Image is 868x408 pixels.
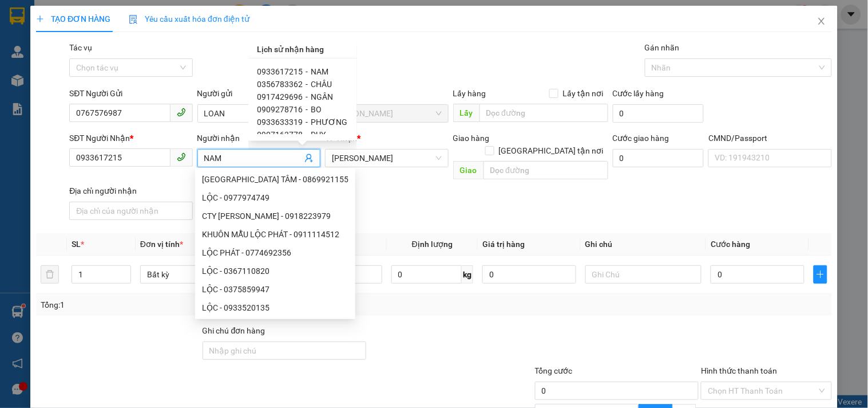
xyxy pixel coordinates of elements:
[140,240,183,249] span: Đơn vị tính
[581,233,706,256] th: Ghi chú
[311,130,326,139] span: DUY
[453,104,479,122] span: Lấy
[613,134,669,143] label: Cước giao hàng
[177,108,186,117] span: phone
[203,326,265,335] label: Ghi chú đơn hàng
[325,87,448,100] div: VP gửi
[306,130,308,139] span: -
[701,366,777,375] label: Hình thức thanh toán
[69,132,192,144] div: SĐT Người Nhận
[195,299,355,317] div: LỘC - 0933520135
[69,185,192,197] div: Địa chỉ người nhận
[202,228,348,241] div: KHUÔN MẪU LỘC PHÁT - 0911114512
[197,132,320,144] div: Người nhận
[708,132,831,144] div: CMND/Passport
[332,105,441,122] span: Ngã Tư Huyện
[453,161,483,179] span: Giao
[195,225,355,244] div: KHUÔN MẪU LỘC PHÁT - 0911114512
[203,342,367,360] input: Ghi chú đơn hàng
[202,246,348,259] div: LỘC PHÁT - 0774692356
[202,301,348,314] div: LỘC - 0933520135
[69,43,92,52] label: Tác vụ
[645,43,680,52] label: Gán nhãn
[613,104,704,123] input: Cước lấy hàng
[558,87,608,100] span: Lấy tận nơi
[129,15,138,24] img: icon
[195,207,355,225] div: CTY TIẾN LỘC TÀI - 0918223979
[311,80,332,89] span: CHÂU
[453,134,490,143] span: Giao hàng
[311,67,329,76] span: NAM
[806,6,838,38] button: Close
[202,265,348,277] div: LỘC - 0367110820
[613,149,704,167] input: Cước giao hàng
[306,105,308,114] span: -
[453,89,486,98] span: Lấy hàng
[147,266,249,283] span: Bất kỳ
[195,262,355,280] div: LỘC - 0367110820
[817,17,826,26] span: close
[613,89,664,98] label: Cước lấy hàng
[479,104,608,122] input: Dọc đường
[197,87,320,100] div: Người gửi
[69,87,192,100] div: SĐT Người Gửi
[311,92,334,101] span: NGÂN
[202,210,348,222] div: CTY [PERSON_NAME] - 0918223979
[202,283,348,296] div: LỘC - 0375859947
[177,152,186,162] span: phone
[412,240,453,249] span: Định lượng
[306,92,308,101] span: -
[202,191,348,204] div: LỘC - 0977974749
[36,14,110,23] span: TẠO ĐƠN HÀNG
[711,240,750,249] span: Cước hàng
[69,202,192,220] input: Địa chỉ của người nhận
[129,14,249,23] span: Yêu cầu xuất hóa đơn điện tử
[311,117,348,127] span: PHƯƠNG
[195,280,355,299] div: LỘC - 0375859947
[195,244,355,262] div: LỘC PHÁT - 0774692356
[248,40,357,58] div: Lịch sử nhận hàng
[814,265,827,284] button: plus
[306,67,308,76] span: -
[311,105,322,114] span: BO
[257,67,303,76] span: 0933617215
[257,117,303,127] span: 0933633319
[585,265,701,284] input: Ghi Chú
[202,173,348,186] div: [GEOGRAPHIC_DATA] TÂM - 0869921155
[195,189,355,207] div: LỘC - 0977974749
[72,240,81,249] span: SL
[36,15,44,23] span: plus
[482,265,576,284] input: 0
[306,117,308,127] span: -
[257,130,303,139] span: 0907163778
[257,80,303,89] span: 0356783362
[494,144,608,157] span: [GEOGRAPHIC_DATA] tận nơi
[483,161,608,179] input: Dọc đường
[535,366,573,375] span: Tổng cước
[257,92,303,101] span: 0917429696
[304,154,314,163] span: user-add
[195,170,355,189] div: THANH LỘC THANH TÂM - 0869921155
[257,105,303,114] span: 0909278716
[306,80,308,89] span: -
[41,299,336,311] div: Tổng: 1
[332,150,441,167] span: Hồ Chí Minh
[482,240,525,249] span: Giá trị hàng
[41,265,59,284] button: delete
[462,265,473,284] span: kg
[814,270,827,279] span: plus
